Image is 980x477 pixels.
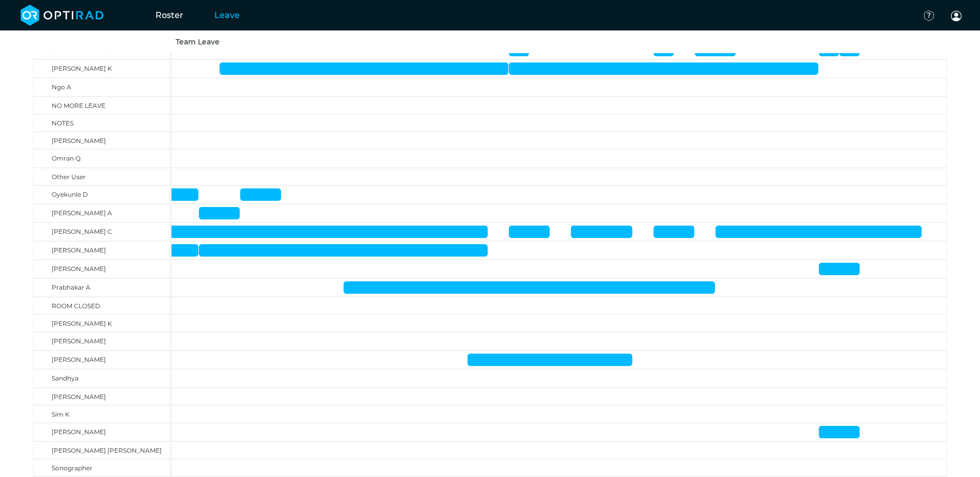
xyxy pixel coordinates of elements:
span: Oyekunle D [52,190,88,198]
span: Prabhakar A [52,283,90,291]
span: [PERSON_NAME] C [52,228,112,235]
span: Other User [52,173,86,181]
span: Sandhya [52,374,79,382]
span: [PERSON_NAME] K [52,320,112,327]
span: [PERSON_NAME] [52,265,106,273]
span: [PERSON_NAME] [52,246,106,254]
span: ROOM CLOSED [52,302,100,310]
span: Sonographer [52,464,92,472]
span: [PERSON_NAME] [52,428,106,436]
img: brand-opti-rad-logos-blue-and-white-d2f68631ba2948856bd03f2d395fb146ddc8fb01b4b6e9315ea85fa773367... [21,5,104,26]
span: [PERSON_NAME] [PERSON_NAME] [52,447,162,454]
span: [PERSON_NAME] K [52,65,112,72]
span: [PERSON_NAME] [52,356,106,363]
span: NO MORE LEAVE [52,102,105,109]
span: [PERSON_NAME] A [52,209,112,217]
span: [PERSON_NAME] [52,337,106,345]
span: Ngo A [52,83,71,91]
span: Sim K [52,410,70,418]
span: Omran Q [52,154,81,162]
span: NOTES [52,119,73,127]
a: Team Leave [176,37,220,46]
span: [PERSON_NAME] [52,137,106,145]
span: [PERSON_NAME] [52,393,106,401]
